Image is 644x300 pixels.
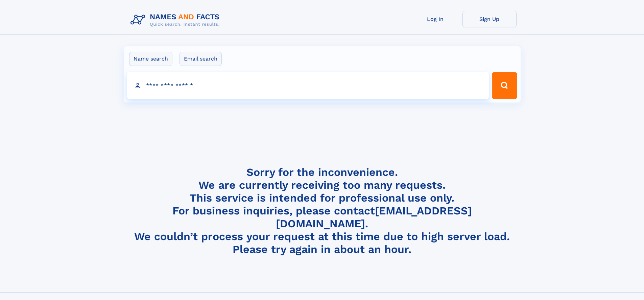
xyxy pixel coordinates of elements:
[408,11,462,27] a: Log In
[127,72,489,99] input: search input
[128,166,517,256] h4: Sorry for the inconvenience. We are currently receiving too many requests. This service is intend...
[276,204,472,230] a: [EMAIL_ADDRESS][DOMAIN_NAME]
[180,52,222,66] label: Email search
[128,11,225,29] img: Logo Names and Facts
[462,11,517,27] a: Sign Up
[492,72,517,99] button: Search Button
[129,52,172,66] label: Name search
